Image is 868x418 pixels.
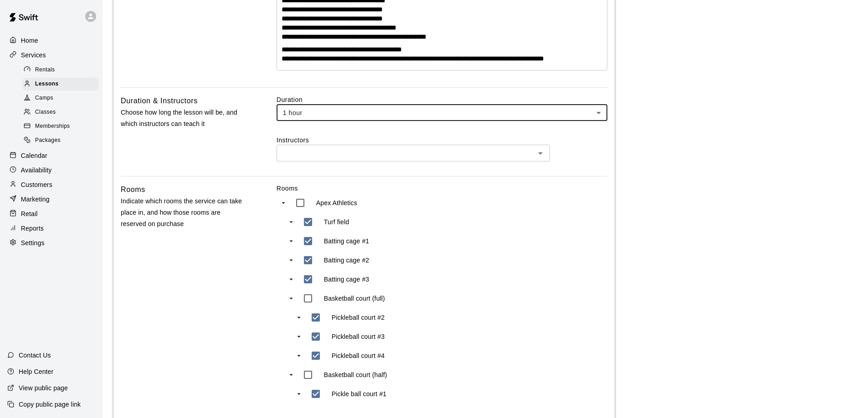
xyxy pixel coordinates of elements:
a: Memberships [22,120,103,134]
div: 1 hour [277,104,607,121]
div: Packages [22,134,99,147]
p: Settings [21,238,45,247]
a: Lessons [22,77,103,91]
p: Services [21,50,46,60]
h6: Rooms [121,184,145,196]
p: Marketing [21,195,50,204]
span: Lessons [35,80,59,89]
p: Calendar [21,151,47,160]
div: Memberships [22,120,99,133]
a: Home [7,34,95,47]
span: Classes [35,108,56,117]
a: Camps [22,91,103,106]
p: Batting cage #1 [324,237,370,246]
p: Customers [21,180,52,189]
p: Reports [21,224,44,233]
p: Retail [21,209,38,218]
p: Batting cage #2 [324,256,370,265]
button: Open [534,147,547,160]
div: Classes [22,106,99,119]
span: Camps [35,94,53,103]
p: Contact Us [19,351,51,360]
p: Apex Athletics [316,198,357,207]
a: Services [7,48,95,62]
p: Pickleball court #4 [332,351,385,360]
a: Customers [7,178,95,191]
p: Choose how long the lesson will be, and which instructors can teach it [121,107,247,130]
a: Marketing [7,192,95,206]
p: Pickleball court #3 [332,332,385,341]
div: Camps [22,92,99,105]
a: Settings [7,236,95,250]
a: Classes [22,106,103,120]
a: Retail [7,207,95,221]
a: Reports [7,222,95,235]
span: Rentals [35,65,55,75]
p: Basketball court (full) [324,294,385,303]
a: Calendar [7,149,95,162]
p: Pickleball court #2 [332,313,385,322]
div: Lessons [22,78,99,91]
span: Memberships [35,122,70,131]
p: Copy public page link [19,400,81,409]
label: Rooms [277,184,607,193]
a: Availability [7,163,95,177]
a: Packages [22,134,103,148]
p: Basketball court (half) [324,370,387,379]
p: Availability [21,166,52,175]
span: Packages [35,136,61,145]
p: Indicate which rooms the service can take place in, and how those rooms are reserved on purchase [121,196,247,230]
label: Instructors [277,136,607,145]
p: Batting cage #3 [324,275,370,284]
p: Help Center [19,367,53,376]
a: Rentals [22,63,103,77]
label: Duration [277,95,607,104]
ul: swift facility view [277,193,459,403]
p: Pickle ball court #1 [332,389,387,398]
p: Home [21,36,38,45]
div: Rentals [22,64,99,76]
p: View public page [19,383,68,393]
p: Turf field [324,217,349,227]
h6: Duration & Instructors [121,95,198,107]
